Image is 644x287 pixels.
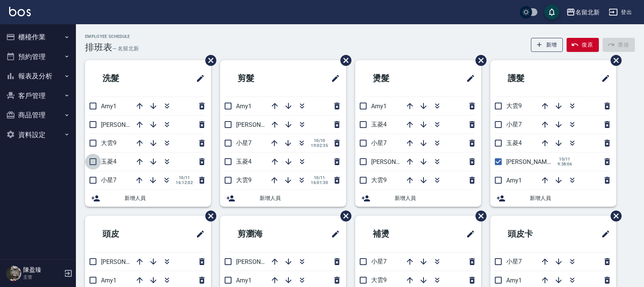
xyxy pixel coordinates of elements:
span: 10/11 [311,175,328,180]
span: 修改班表的標題 [461,69,475,87]
span: 新增人員 [260,194,340,202]
span: 刪除班表 [200,205,217,227]
span: 19:02:35 [311,143,328,148]
span: [PERSON_NAME]2 [101,258,150,265]
span: 大雲9 [101,139,117,147]
span: [PERSON_NAME]2 [236,121,285,128]
h6: — 名留北新 [112,45,139,53]
button: 登出 [606,5,635,19]
span: 10/11 [176,175,193,180]
span: 修改班表的標題 [191,225,205,243]
span: 小星7 [371,139,387,147]
h2: Employee Schedule [85,34,139,39]
span: 修改班表的標題 [597,225,610,243]
div: 新增人員 [220,190,346,207]
span: 9:38:06 [556,162,573,167]
h2: 補燙 [361,220,431,248]
span: Amy1 [371,103,387,110]
span: 小星7 [506,258,522,265]
div: 新增人員 [490,190,616,207]
span: 修改班表的標題 [326,225,340,243]
span: Amy1 [506,177,522,184]
h2: 頭皮 [91,220,161,248]
span: [PERSON_NAME]2 [506,158,555,165]
span: 新增人員 [395,194,475,202]
span: 小星7 [101,176,117,184]
h3: 排班表 [85,42,112,53]
span: 修改班表的標題 [461,225,475,243]
span: 刪除班表 [335,205,353,227]
div: 新增人員 [355,190,481,207]
span: 刪除班表 [335,49,353,72]
span: 玉菱4 [236,158,252,165]
button: 客戶管理 [3,86,73,106]
span: Amy1 [101,103,117,110]
div: 名留北新 [575,8,600,17]
span: [PERSON_NAME]2 [236,258,285,265]
h2: 護髮 [496,65,566,92]
span: Amy1 [236,103,252,110]
span: 10/10 [311,138,328,143]
span: [PERSON_NAME]2 [101,121,150,128]
span: 大雲9 [371,276,387,284]
h2: 剪髮 [226,65,296,92]
button: 名留北新 [563,5,603,20]
button: 預約管理 [3,47,73,67]
button: 新增 [531,38,563,52]
span: 刪除班表 [605,205,623,227]
button: 報表及分析 [3,66,73,86]
span: 玉菱4 [506,139,522,147]
h2: 剪瀏海 [226,220,300,248]
span: 小星7 [506,121,522,128]
h5: 陳盈臻 [23,266,62,274]
span: 新增人員 [530,194,610,202]
button: 商品管理 [3,105,73,125]
button: 復原 [567,38,599,52]
span: 刪除班表 [470,205,488,227]
span: 玉菱4 [101,158,117,165]
span: 修改班表的標題 [597,69,610,87]
button: 櫃檯作業 [3,27,73,47]
span: 修改班表的標題 [326,69,340,87]
span: 刪除班表 [200,49,217,72]
span: 16:12:02 [176,180,193,185]
span: 大雲9 [506,102,522,109]
span: Amy1 [236,277,252,284]
span: 大雲9 [371,176,387,184]
img: Person [6,266,21,281]
button: 資料設定 [3,125,73,145]
span: 新增人員 [124,194,205,202]
span: 刪除班表 [470,49,488,72]
h2: 燙髮 [361,65,431,92]
span: 大雲9 [236,176,252,184]
h2: 洗髮 [91,65,161,92]
span: 小星7 [371,258,387,265]
button: save [544,5,559,20]
span: 刪除班表 [605,49,623,72]
span: Amy1 [506,277,522,284]
img: Logo [9,7,31,16]
div: 新增人員 [85,190,211,207]
span: 小星7 [236,139,252,147]
span: 修改班表的標題 [191,69,205,87]
span: 10/11 [556,157,573,162]
span: 玉菱4 [371,121,387,128]
p: 主管 [23,274,62,281]
span: 16:01:30 [311,180,328,185]
h2: 頭皮卡 [496,220,570,248]
span: Amy1 [101,277,117,284]
span: [PERSON_NAME]2 [371,158,420,165]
